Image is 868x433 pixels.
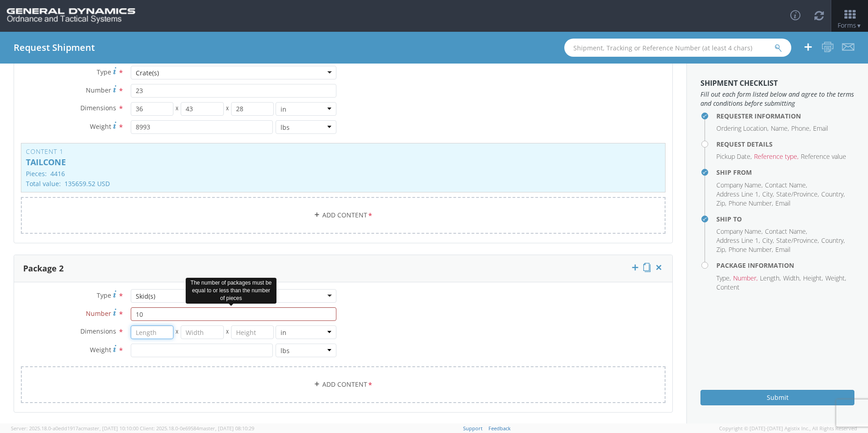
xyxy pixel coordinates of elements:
span: Copyright © [DATE]-[DATE] Agistix Inc., All Rights Reserved [719,425,857,432]
p: Total value: 135659.52 USD [26,180,661,187]
input: Length [131,102,174,116]
li: Reference value [801,152,846,161]
li: Company Name [716,181,763,190]
span: Number [86,309,111,318]
li: Address Line 1 [716,190,760,199]
h3: Content 1 [26,148,661,155]
span: Weight [90,122,111,131]
li: Contact Name [765,181,807,190]
li: Height [803,274,823,283]
input: Height [231,102,274,116]
li: State/Province [776,190,819,199]
li: Reference type [754,152,799,161]
h4: Requester Information [716,113,854,119]
li: Type [716,274,731,283]
li: Phone Number [729,245,773,254]
span: ▼ [856,22,862,30]
span: Fill out each form listed below and agree to the terms and conditions before submitting [700,90,854,108]
li: Phone Number [729,199,773,208]
div: Crate(s) [136,69,159,78]
input: Shipment, Tracking or Reference Number (at least 4 chars) [564,39,791,57]
div: Skid(s) [136,292,155,301]
input: Height [231,325,274,339]
span: master, [DATE] 08:10:29 [199,425,254,432]
li: Phone [791,124,811,133]
li: Name [771,124,789,133]
li: City [762,190,774,199]
li: Pickup Date [716,152,752,161]
h4: Request Shipment [14,43,95,53]
span: Forms [838,21,862,30]
p: Pieces: 4416 [26,170,661,177]
li: Country [821,190,845,199]
img: gd-ots-0c3321f2eb4c994f95cb.png [7,8,135,24]
h4: Request Details [716,141,854,148]
li: Weight [825,274,846,283]
h4: Ship From [716,169,854,176]
span: Type [97,291,111,300]
span: X [173,325,181,339]
span: X [224,102,231,116]
p: TAILCONE [26,158,661,167]
div: The number of packages must be equal to or less than the number of pieces [186,278,276,304]
button: Submit [700,390,854,405]
li: Country [821,236,845,245]
li: State/Province [776,236,819,245]
li: Content [716,283,740,292]
a: Feedback [488,425,511,432]
h4: Ship To [716,216,854,222]
li: Number [733,274,758,283]
h4: Package Information [716,262,854,269]
span: Dimensions [80,327,116,335]
span: Type [97,68,111,76]
span: Number [86,86,111,94]
li: Zip [716,199,726,208]
span: master, [DATE] 10:10:00 [83,425,138,432]
span: Server: 2025.18.0-a0edd1917ac [11,425,138,432]
span: X [173,102,181,116]
h3: Shipment Checklist [700,79,854,88]
li: Email [775,199,790,208]
li: Company Name [716,227,763,236]
li: City [762,236,774,245]
input: Width [181,102,224,116]
li: Ordering Location [716,124,769,133]
h3: Package 2 [23,264,64,273]
span: X [224,325,231,339]
a: Add Content [21,197,666,234]
input: Length [131,325,174,339]
li: Length [760,274,781,283]
span: Dimensions [80,103,116,112]
span: Weight [90,345,111,354]
li: Zip [716,245,726,254]
li: Email [813,124,828,133]
input: Width [181,325,224,339]
li: Address Line 1 [716,236,760,245]
a: Support [463,425,483,432]
li: Contact Name [765,227,807,236]
li: Email [775,245,790,254]
span: Client: 2025.18.0-0e69584 [140,425,254,432]
li: Width [783,274,801,283]
a: Add Content [21,366,666,403]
